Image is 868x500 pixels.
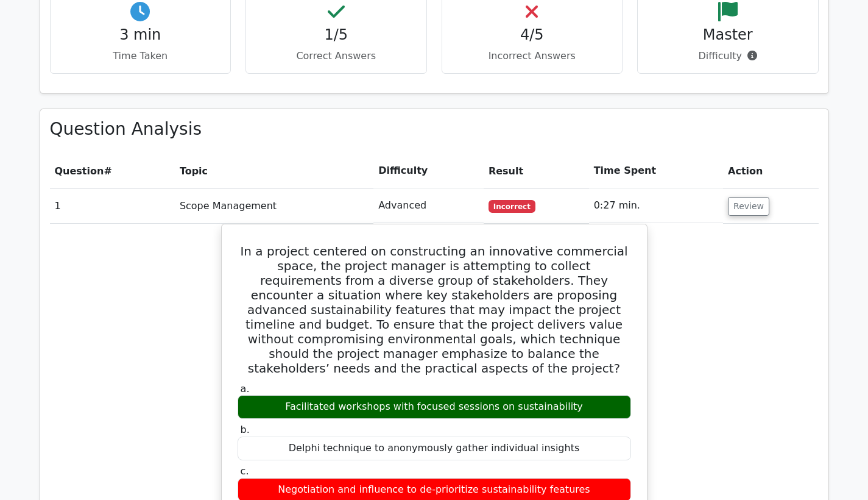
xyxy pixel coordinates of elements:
[647,49,808,63] p: Difficulty
[589,188,723,223] td: 0:27 min.
[236,244,632,376] h5: In a project centered on constructing an innovative commercial space, the project manager is atte...
[55,165,104,177] span: Question
[175,188,373,223] td: Scope Management
[728,197,769,216] button: Review
[241,424,250,435] span: b.
[241,383,250,395] span: a.
[489,200,535,212] span: Incorrect
[238,437,631,460] div: Delphi technique to anonymously gather individual insights
[241,465,249,477] span: c.
[452,49,613,63] p: Incorrect Answers
[238,395,631,419] div: Facilitated workshops with focused sessions on sustainability
[50,119,819,140] h3: Question Analysis
[373,154,484,188] th: Difficulty
[175,154,373,188] th: Topic
[256,26,417,44] h4: 1/5
[452,26,613,44] h4: 4/5
[589,154,723,188] th: Time Spent
[484,154,589,188] th: Result
[60,49,221,63] p: Time Taken
[373,188,484,223] td: Advanced
[723,154,818,188] th: Action
[50,154,175,188] th: #
[50,188,175,223] td: 1
[60,26,221,44] h4: 3 min
[256,49,417,63] p: Correct Answers
[647,26,808,44] h4: Master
